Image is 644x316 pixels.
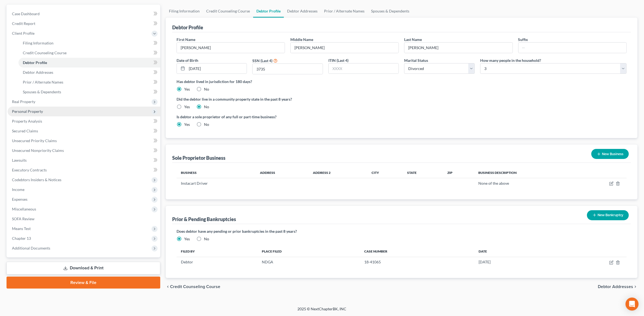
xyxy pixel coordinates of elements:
[256,167,309,178] th: Address
[12,158,27,162] span: Lawsuits
[519,43,626,53] input: --
[166,285,170,289] i: chevron_left
[18,48,160,58] a: Credit Counseling Course
[184,122,190,127] label: Yes
[177,257,257,267] td: Debtor
[23,90,61,94] span: Spouses & Dependents
[166,285,220,289] button: chevron_left Credit Counseling Course
[329,63,399,74] input: XXXX
[23,41,54,45] span: Filing Information
[177,58,198,63] label: Date of Birth
[177,246,257,257] th: Filed By
[177,228,627,234] label: Does debtor have any pending or prior bankruptcies in the past 8 years?
[203,5,253,18] a: Credit Counseling Course
[328,58,348,63] label: ITIN (Last 4)
[403,167,443,178] th: State
[177,114,399,120] label: Is debtor a sole proprietor of any full or part-time business?
[257,246,360,257] th: Place Filed
[360,246,475,257] th: Case Number
[187,63,247,74] input: MM/DD/YYYY
[12,226,31,231] span: Means Test
[18,68,160,77] a: Debtor Addresses
[18,87,160,97] a: Spouses & Dependents
[204,87,209,92] label: No
[23,70,53,75] span: Debtor Addresses
[8,9,160,19] a: Case Dashboard
[177,96,627,102] label: Did the debtor live in a community property state in the past 8 years?
[184,104,190,110] label: Yes
[8,136,160,146] a: Unsecured Priority Claims
[12,31,34,36] span: Client Profile
[443,167,474,178] th: Zip
[167,306,477,316] div: 2025 © NextChapterBK, INC
[12,21,35,26] span: Credit Report
[204,122,209,127] label: No
[12,187,24,192] span: Income
[8,116,160,126] a: Property Analysis
[252,58,272,63] label: SSN (Last 4)
[12,129,38,133] span: Secured Claims
[177,178,256,189] td: Instacart Driver
[598,285,637,289] button: Debtor Addresses chevron_right
[321,5,368,18] a: Prior / Alternate Names
[18,38,160,48] a: Filing Information
[12,168,47,172] span: Executory Contracts
[8,19,160,28] a: Credit Report
[177,43,285,53] input: --
[12,236,31,241] span: Chapter 13
[12,148,64,153] span: Unsecured Nonpriority Claims
[177,37,195,42] label: First Name
[591,149,629,159] button: New Business
[18,58,160,68] a: Debtor Profile
[474,246,548,257] th: Date
[633,285,637,289] i: chevron_right
[257,257,360,267] td: NDGA
[367,167,403,178] th: City
[474,178,578,189] td: None of the above
[204,104,209,110] label: No
[12,177,61,182] span: Codebtors Insiders & Notices
[172,216,236,222] div: Prior & Pending Bankruptcies
[8,155,160,165] a: Lawsuits
[7,262,160,274] a: Download & Print
[290,37,313,42] label: Middle Name
[474,167,578,178] th: Business Description
[253,5,284,18] a: Debtor Profile
[368,5,413,18] a: Spouses & Dependents
[7,277,160,289] a: Review & File
[404,43,512,53] input: --
[253,64,323,74] input: XXXX
[170,285,220,289] span: Credit Counseling Course
[587,210,629,220] button: New Bankruptcy
[177,167,256,178] th: Business
[284,5,321,18] a: Debtor Addresses
[12,216,34,221] span: SOFA Review
[23,80,63,84] span: Prior / Alternate Names
[8,126,160,136] a: Secured Claims
[360,257,475,267] td: 18-41065
[291,43,398,53] input: M.I
[172,24,203,31] div: Debtor Profile
[8,214,160,224] a: SOFA Review
[309,167,367,178] th: Address 2
[166,5,203,18] a: Filing Information
[474,257,548,267] td: [DATE]
[18,77,160,87] a: Prior / Alternate Names
[23,60,47,65] span: Debtor Profile
[480,58,541,63] label: How many people in the household?
[12,246,50,250] span: Additional Documents
[12,119,42,123] span: Property Analysis
[12,109,43,114] span: Personal Property
[12,138,57,143] span: Unsecured Priority Claims
[518,37,528,42] label: Suffix
[184,87,190,92] label: Yes
[626,298,639,311] div: Open Intercom Messenger
[404,58,428,63] label: Marital Status
[12,207,36,211] span: Miscellaneous
[12,197,27,202] span: Expenses
[204,236,209,242] label: No
[172,155,225,161] div: Sole Proprietor Business
[184,236,190,242] label: Yes
[8,146,160,155] a: Unsecured Nonpriority Claims
[12,11,40,16] span: Case Dashboard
